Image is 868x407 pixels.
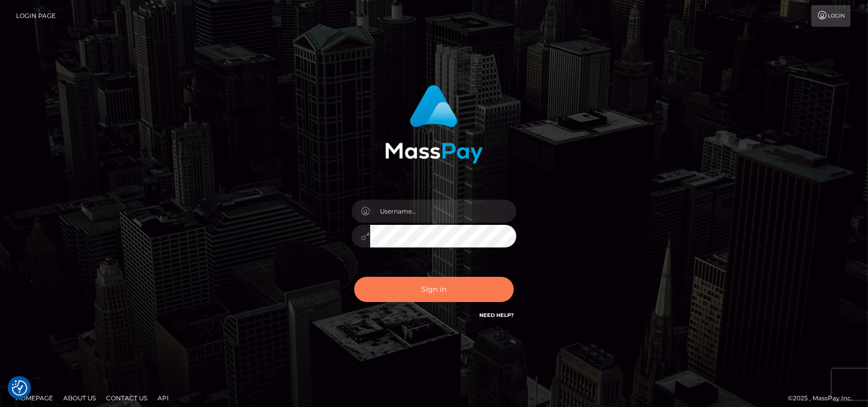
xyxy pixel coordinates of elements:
[12,380,27,396] img: Revisit consent button
[16,5,56,27] a: Login Page
[12,380,27,396] button: Consent Preferences
[811,5,850,27] a: Login
[788,393,860,404] div: © 2025 , MassPay Inc.
[153,390,173,406] a: API
[479,312,514,318] a: Need Help?
[370,200,516,223] input: Username...
[385,85,483,164] img: MassPay Login
[354,277,514,302] button: Sign in
[102,390,151,406] a: Contact Us
[59,390,100,406] a: About Us
[11,390,57,406] a: Homepage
